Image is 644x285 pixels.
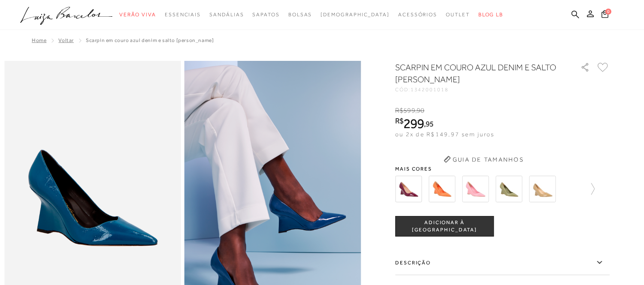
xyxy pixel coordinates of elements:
[165,7,201,23] a: categoryNavScreenReaderText
[395,131,494,138] span: ou 2x de R$149,97 sem juros
[478,12,503,18] span: BLOG LB
[496,176,522,202] img: SCARPIN ANABELA EM COURO VERDE OLIVA
[119,12,156,18] span: Verão Viva
[165,12,201,18] span: Essenciais
[441,153,526,166] button: Guia de Tamanhos
[599,9,611,21] button: 0
[252,7,279,23] a: categoryNavScreenReaderText
[398,12,437,18] span: Acessórios
[395,87,567,92] div: CÓD:
[411,87,449,93] span: 1342001018
[209,12,244,18] span: Sandálias
[424,120,434,128] i: ,
[403,107,415,114] span: 599
[86,37,214,43] span: SCARPIN EM COURO AZUL DENIM E SALTO [PERSON_NAME]
[209,7,244,23] a: categoryNavScreenReaderText
[396,219,493,234] span: ADICIONAR À [GEOGRAPHIC_DATA]
[446,12,470,18] span: Outlet
[429,176,455,202] img: SCARPIN ANABELA EM COURO LARANJA SUNSET
[395,117,404,125] i: R$
[446,7,470,23] a: categoryNavScreenReaderText
[320,12,390,18] span: [DEMOGRAPHIC_DATA]
[119,7,156,23] a: categoryNavScreenReaderText
[605,9,611,15] span: 0
[478,7,503,23] a: BLOG LB
[288,12,312,18] span: Bolsas
[58,37,74,43] a: Voltar
[415,107,425,114] i: ,
[395,216,494,237] button: ADICIONAR À [GEOGRAPHIC_DATA]
[426,119,434,128] span: 95
[462,176,489,202] img: SCARPIN ANABELA EM COURO ROSA CEREJEIRA
[395,61,556,85] h1: SCARPIN EM COURO AZUL DENIM E SALTO [PERSON_NAME]
[404,116,424,131] span: 299
[395,166,610,171] span: Mais cores
[395,250,610,275] label: Descrição
[32,37,46,43] a: Home
[398,7,437,23] a: categoryNavScreenReaderText
[529,176,556,202] img: SCARPIN ANABELA EM COURO VERNIZ BEGE ARGILA
[252,12,279,18] span: Sapatos
[395,107,403,114] i: R$
[417,107,424,114] span: 90
[395,176,422,202] img: SCARPIN ANABELA EM COURO VERNIZ MARSALA
[288,7,312,23] a: categoryNavScreenReaderText
[320,7,390,23] a: noSubCategoriesText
